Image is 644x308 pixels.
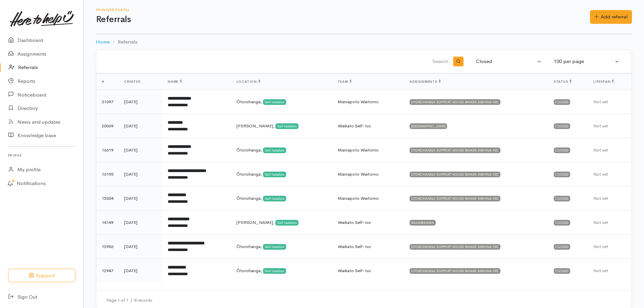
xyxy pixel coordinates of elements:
span: Ōtorohanga, [236,147,262,153]
div: Closed [554,99,570,105]
div: Not set [593,171,626,178]
td: 12947 [96,259,119,283]
li: Referrals [110,38,138,46]
span: Ōtorohanga, [236,244,262,249]
div: Closed [554,220,570,225]
span: Self Isolation [263,99,286,105]
div: Closed [554,172,570,177]
span: Ōtorohanga, [236,171,262,177]
time: [DATE] [124,171,138,177]
div: Closed [554,123,570,129]
span: Self Isolation [263,147,286,153]
span: Self Isolation [275,123,299,129]
time: [DATE] [124,147,138,153]
span: Self Isolation [275,220,299,225]
div: Not set [593,195,626,202]
div: Not set [593,267,626,274]
td: 14149 [96,210,119,235]
a: Home [96,38,110,46]
div: 100 per page [554,58,613,65]
div: Waikato Self-Iso [338,123,399,129]
td: 20069 [96,114,119,138]
div: Maniapoto Waitomo [338,147,399,153]
span: Self Isolation [263,196,286,201]
div: Waikato Self-Iso [338,243,399,250]
td: 31097 [96,90,119,114]
span: Lifespan [593,79,614,84]
div: Not set [593,147,626,153]
span: [PERSON_NAME], [236,220,274,225]
time: [DATE] [124,123,138,129]
button: Support [8,269,75,283]
time: [DATE] [124,244,138,249]
td: 16619 [96,138,119,162]
div: Closed [554,147,570,153]
div: OTOROHANGA SUPPORT HOUSE WHARE AWHINA INC [410,172,500,177]
span: Ōtorohanga, [236,268,262,273]
a: Add referral [590,10,632,24]
h6: Profile [8,151,75,160]
span: | [130,297,132,303]
span: Location [236,79,260,84]
div: Closed [476,58,536,65]
div: OTOROHANGA SUPPORT HOUSE WHARE AWHINA INC [410,268,500,273]
th: Created [119,74,162,90]
span: Ōtorohanga, [236,195,262,201]
span: Self Isolation [263,172,286,177]
div: Not set [593,219,626,226]
div: RAUAWAAWA [410,220,436,225]
td: 12956 [96,235,119,259]
span: Self Isolation [263,268,286,273]
div: Maniapoto Waitomo [338,171,399,178]
span: [PERSON_NAME], [236,123,274,129]
h6: Provider Portal [96,8,590,12]
div: OTOROHANGA SUPPORT HOUSE WHARE AWHINA INC [410,147,500,153]
div: [GEOGRAPHIC_DATA] [410,123,447,129]
input: Search [104,54,449,70]
time: [DATE] [124,195,138,201]
span: Status [554,79,572,84]
div: Closed [554,268,570,273]
small: Page 1 of 1 8 records [106,297,152,303]
div: OTOROHANGA SUPPORT HOUSE WHARE AWHINA INC [410,196,500,201]
span: Name [168,79,182,84]
div: Closed [554,244,570,249]
div: OTOROHANGA SUPPORT HOUSE WHARE AWHINA INC [410,244,500,249]
time: [DATE] [124,268,138,273]
div: Maniapoto Waitomo [338,99,399,105]
td: 15304 [96,186,119,210]
th: # [96,74,119,90]
h1: Referrals [96,15,590,24]
div: Waikato Self-Iso [338,219,399,226]
div: Not set [593,243,626,250]
button: Closed [472,55,546,68]
span: Self Isolation [263,244,286,249]
div: OTOROHANGA SUPPORT HOUSE WHARE AWHINA INC [410,99,500,105]
span: Assignments [410,79,441,84]
span: Team [338,79,352,84]
div: Closed [554,196,570,201]
button: 100 per page [550,55,624,68]
div: Not set [593,99,626,105]
div: Waikato Self-Iso [338,267,399,274]
time: [DATE] [124,220,138,225]
td: 16195 [96,162,119,186]
div: Not set [593,123,626,129]
time: [DATE] [124,99,138,105]
nav: breadcrumb [96,34,632,50]
div: Maniapoto Waitomo [338,195,399,202]
span: Ōtorohanga, [236,99,262,105]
